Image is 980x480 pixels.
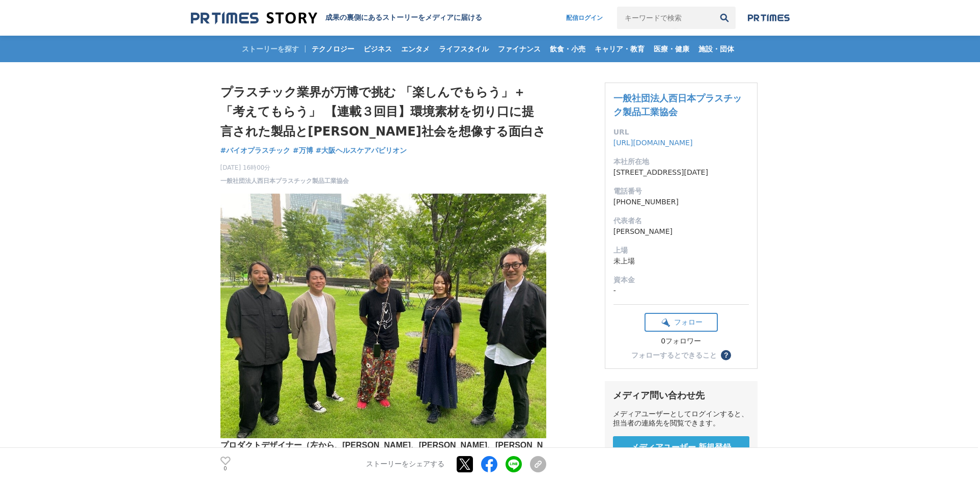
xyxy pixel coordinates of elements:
dd: [PERSON_NAME] [613,226,749,237]
strong: プロダクトデザイナー（左から、[PERSON_NAME]、[PERSON_NAME]、[PERSON_NAME]、[PERSON_NAME]、[PERSON_NAME]） [220,441,543,464]
dt: 資本金 [613,275,749,285]
span: ファイナンス [494,44,545,54]
span: #バイオプラスチック [220,146,291,155]
img: thumbnail_0d413b70-6b8b-11f0-9ca7-bd47f6ffdd1f.jpg [220,194,546,438]
a: キャリア・教育 [591,36,649,62]
button: 検索 [713,7,736,29]
a: [URL][DOMAIN_NAME] [613,139,693,147]
a: 医療・健康 [650,36,693,62]
span: 施設・団体 [694,44,738,54]
img: 成果の裏側にあるストーリーをメディアに届ける [191,11,317,25]
a: ビジネス [359,36,396,62]
dt: URL [613,127,749,138]
h1: プラスチック業界が万博で挑む 「楽しんでもらう」＋「考えてもらう」 【連載３回目】環境素材を切り口に提言された製品と[PERSON_NAME]社会を想像する面白さ [220,83,546,141]
span: キャリア・教育 [591,44,649,54]
a: #万博 [293,145,313,156]
p: ストーリーをシェアする [366,460,444,469]
a: #大阪ヘルスケアパビリオン [316,145,407,156]
button: フォロー [645,313,718,332]
dt: 上場 [613,245,749,256]
dt: 代表者名 [613,216,749,226]
div: メディア問い合わせ先 [613,389,749,402]
a: ファイナンス [494,36,545,62]
span: テクノロジー [307,44,358,54]
a: 施設・団体 [694,36,738,62]
div: メディアユーザーとしてログインすると、担当者の連絡先を閲覧できます。 [613,410,749,428]
span: ビジネス [359,44,396,54]
a: ライフスタイル [435,36,493,62]
div: フォローするとできること [631,352,717,359]
dt: 本社所在地 [613,156,749,167]
a: 成果の裏側にあるストーリーをメディアに届ける 成果の裏側にあるストーリーをメディアに届ける [191,11,482,25]
span: 医療・健康 [650,44,693,54]
img: prtimes [748,14,790,22]
span: ライフスタイル [435,44,493,54]
span: メディアユーザー 新規登録 [631,442,732,453]
input: キーワードで検索 [617,7,713,29]
a: テクノロジー [307,36,358,62]
a: 飲食・小売 [546,36,590,62]
a: メディアユーザー 新規登録 無料 [613,436,749,468]
button: ？ [721,350,731,360]
dd: [PHONE_NUMBER] [613,197,749,207]
a: 一般社団法人西日本プラスチック製品工業協会 [613,93,742,117]
div: 0フォロワー [645,337,718,346]
span: ？ [722,352,730,359]
dt: 電話番号 [613,186,749,197]
span: #万博 [293,146,313,155]
dd: 未上場 [613,256,749,266]
a: #バイオプラスチック [220,145,291,156]
a: 一般社団法人西日本プラスチック製品工業協会 [220,176,349,185]
a: 配信ログイン [556,7,613,29]
a: エンタメ [397,36,434,62]
span: [DATE] 16時00分 [220,163,349,172]
dd: [STREET_ADDRESS][DATE] [613,167,749,178]
span: #大阪ヘルスケアパビリオン [316,146,407,155]
span: 飲食・小売 [546,44,590,54]
h2: 成果の裏側にあるストーリーをメディアに届ける [325,13,482,22]
span: エンタメ [397,44,434,54]
dd: - [613,285,749,296]
p: 0 [220,466,231,471]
